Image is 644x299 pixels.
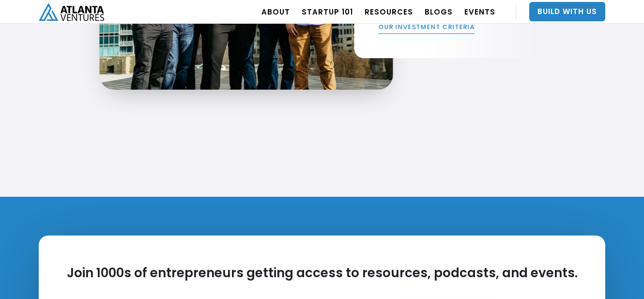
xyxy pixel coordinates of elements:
h2: Join 1000s of entrepreneurs getting access to resources, podcasts, and events. [67,265,578,299]
a: Build With Us [529,2,605,21]
a: OUR INVESTMENT CRITERIA [378,22,475,34]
